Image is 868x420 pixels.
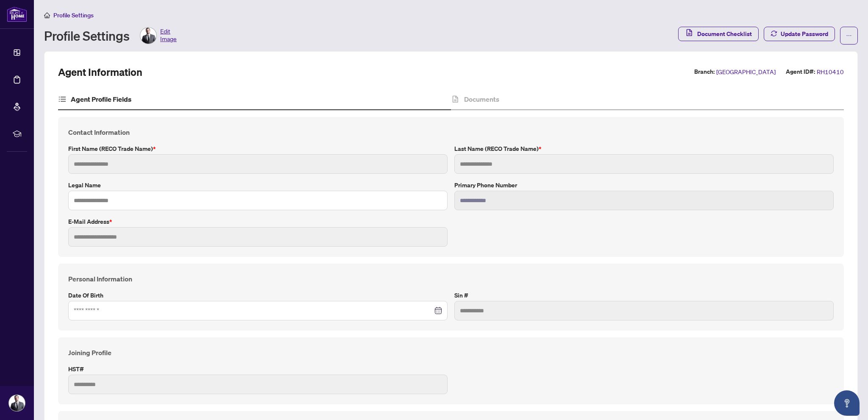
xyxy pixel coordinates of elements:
h4: Personal Information [68,274,834,284]
label: E-mail Address [68,217,448,226]
h4: Contact Information [68,127,834,137]
span: Edit Image [160,27,177,44]
label: HST# [68,364,448,374]
button: Open asap [834,390,860,416]
label: Sin # [454,291,834,300]
span: Profile Settings [53,11,94,19]
label: First Name (RECO Trade Name) [68,144,448,153]
div: Profile Settings [44,27,177,44]
span: ellipsis [846,33,852,39]
label: Primary Phone Number [454,181,834,190]
h2: Agent Information [58,65,142,79]
label: Agent ID#: [786,67,815,77]
button: Document Checklist [678,27,759,41]
label: Branch: [694,67,715,77]
h4: Joining Profile [68,348,834,358]
span: [GEOGRAPHIC_DATA] [716,67,776,77]
span: home [44,12,50,18]
label: Legal Name [68,181,448,190]
h4: Documents [464,94,499,104]
h4: Agent Profile Fields [71,94,131,104]
span: Document Checklist [697,27,752,41]
button: Update Password [764,27,835,41]
img: Profile Icon [140,28,156,44]
label: Last Name (RECO Trade Name) [454,144,834,153]
img: logo [7,6,27,22]
img: Profile Icon [9,395,25,411]
span: RH10410 [817,67,844,77]
span: Update Password [781,27,828,41]
label: Date of Birth [68,291,448,300]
